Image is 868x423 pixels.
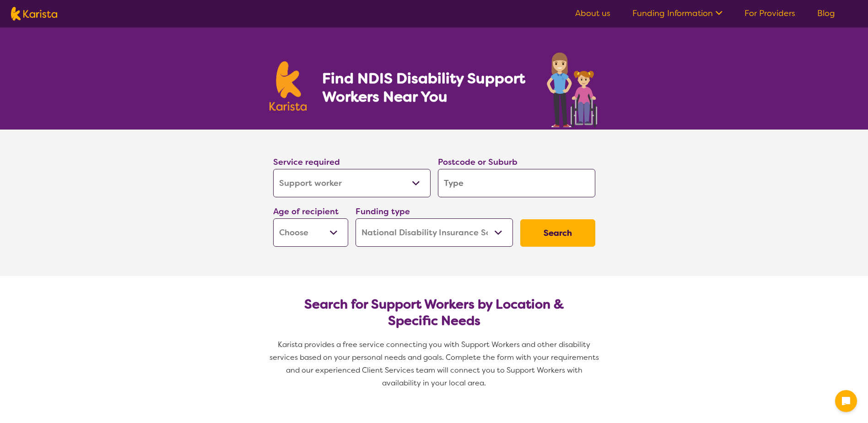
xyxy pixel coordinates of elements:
[273,206,339,217] label: Age of recipient
[438,169,595,197] input: Type
[632,8,722,19] a: Funding Information
[322,69,527,106] h1: Find NDIS Disability Support Workers Near You
[744,8,795,19] a: For Providers
[11,7,57,21] img: Karista logo
[575,8,610,19] a: About us
[520,219,595,247] button: Search
[270,340,601,388] span: Karista provides a free service connecting you with Support Workers and other disability services...
[273,157,340,168] label: Service required
[280,296,588,329] h2: Search for Support Workers by Location & Specific Needs
[546,49,599,130] img: support-worker
[270,61,307,111] img: Karista logo
[438,157,518,168] label: Postcode or Suburb
[356,206,410,217] label: Funding type
[817,8,835,19] a: Blog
